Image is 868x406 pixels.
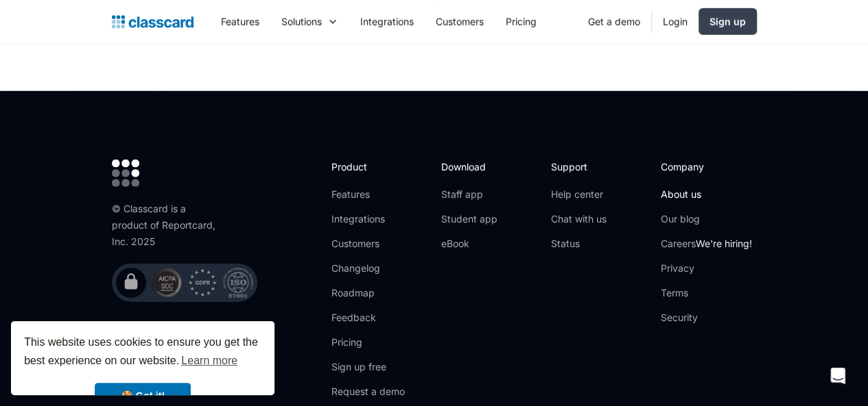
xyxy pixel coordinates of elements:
[331,385,405,398] a: Request a demo
[331,335,405,349] a: Pricing
[551,237,607,251] a: Status
[281,14,322,29] div: Solutions
[661,286,752,300] a: Terms
[495,6,548,37] a: Pricing
[441,237,497,251] a: eBook
[11,321,274,395] div: cookieconsent
[331,160,405,174] h2: Product
[551,188,607,201] a: Help center
[270,6,349,37] div: Solutions
[112,201,222,250] div: © Classcard is a product of Reportcard, Inc. 2025
[349,6,425,37] a: Integrations
[551,160,607,174] h2: Support
[331,311,405,325] a: Feedback
[441,188,497,201] a: Staff app
[331,360,405,374] a: Sign up free
[661,262,752,275] a: Privacy
[24,334,261,371] span: This website uses cookies to ensure you get the best experience on our website.
[696,238,752,249] span: We're hiring!
[652,6,699,37] a: Login
[441,212,497,226] a: Student app
[331,237,405,251] a: Customers
[661,212,752,226] a: Our blog
[661,188,752,201] a: About us
[331,286,405,300] a: Roadmap
[425,6,495,37] a: Customers
[179,351,239,371] a: learn more about cookies
[661,311,752,325] a: Security
[709,14,746,29] div: Sign up
[210,6,270,37] a: Features
[661,160,752,174] h2: Company
[441,160,497,174] h2: Download
[331,212,405,226] a: Integrations
[331,188,405,201] a: Features
[699,8,757,35] a: Sign up
[821,359,854,392] div: Open Intercom Messenger
[577,6,651,37] a: Get a demo
[661,237,752,251] a: CareersWe're hiring!
[112,12,193,31] a: home
[551,212,607,226] a: Chat with us
[331,262,405,275] a: Changelog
